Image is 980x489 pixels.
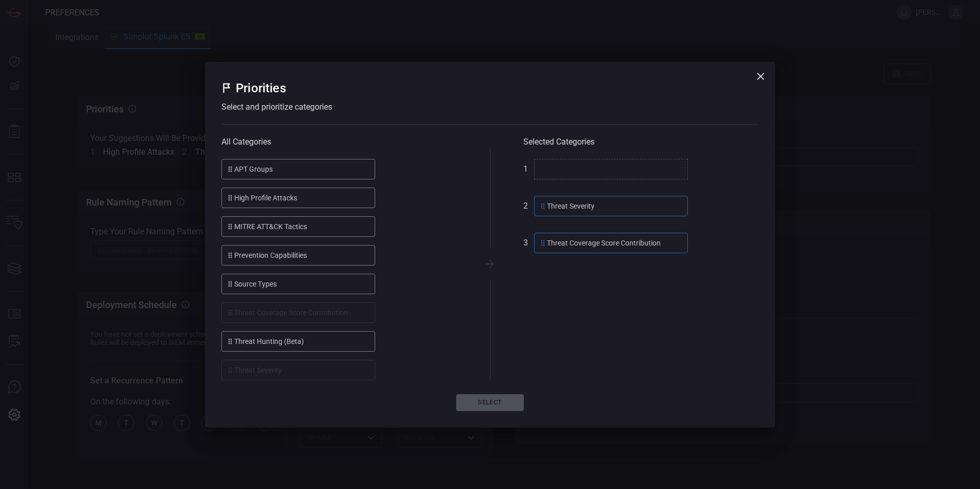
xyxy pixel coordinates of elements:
h2: Priorities [236,78,286,98]
div: MITRE ATT&CK Tactics [221,216,375,237]
div: APT Groups [221,159,375,179]
div: Select and prioritize categories [221,102,759,112]
div: source types [221,274,375,294]
div: Selected Categories [523,137,759,147]
div: Threat Coverage Score Contribution [534,233,688,253]
div: All Categories [221,137,457,147]
div: High Profile Attacks [221,188,375,208]
div: Prevention Capabilities [221,245,375,266]
div: Threat Severity [534,196,688,216]
div: Threat Hunting (Beta) [221,331,375,352]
